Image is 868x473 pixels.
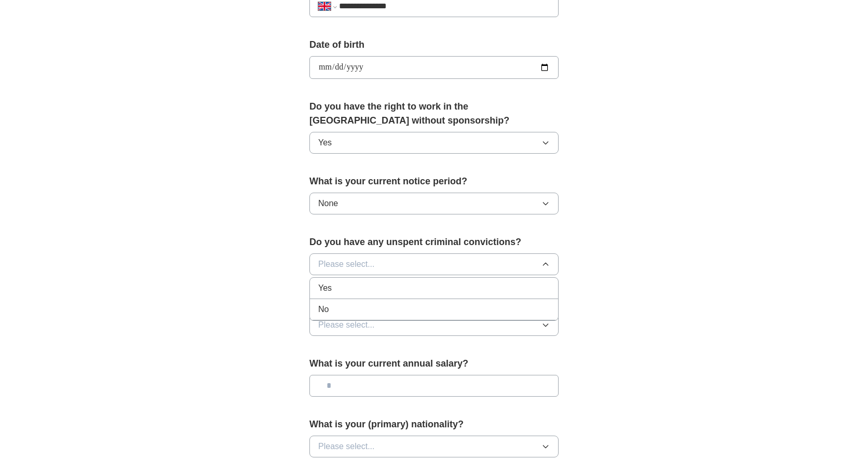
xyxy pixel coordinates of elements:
label: What is your (primary) nationality? [309,417,559,431]
span: Yes [318,137,332,149]
span: Yes [318,282,332,294]
button: Please select... [309,436,559,457]
label: What is your current notice period? [309,174,559,188]
button: Please select... [309,314,559,336]
span: Please select... [318,440,375,453]
label: Do you have any unspent criminal convictions? [309,235,559,249]
span: None [318,197,338,210]
button: None [309,193,559,214]
span: Please select... [318,258,375,271]
button: Yes [309,132,559,154]
span: No [318,303,329,316]
label: What is your current annual salary? [309,357,559,371]
label: Date of birth [309,38,559,52]
button: Please select... [309,253,559,275]
span: Please select... [318,319,375,331]
label: Do you have the right to work in the [GEOGRAPHIC_DATA] without sponsorship? [309,100,559,128]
